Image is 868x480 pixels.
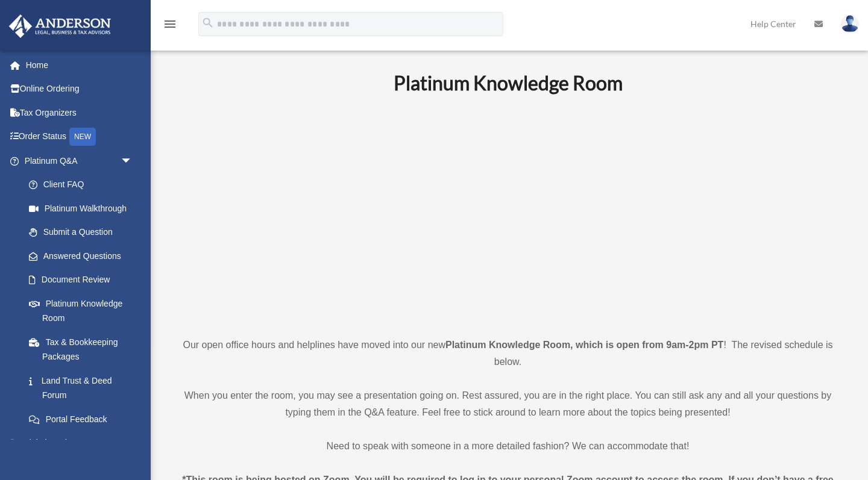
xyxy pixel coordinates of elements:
[5,14,115,38] img: Anderson Advisors Platinum Portal
[121,431,145,456] span: arrow_drop_down
[327,111,689,314] iframe: 231110_Toby_KnowledgeRoom
[394,71,623,95] b: Platinum Knowledge Room
[841,15,859,33] img: User Pic
[8,77,151,101] a: Online Ordering
[172,337,844,370] p: Our open office hours and helplines have moved into our new ! The revised schedule is below.
[17,196,151,220] a: Platinum Walkthrough
[172,438,844,455] p: Need to speak with someone in a more detailed fashion? We can accommodate that!
[8,431,151,455] a: Digital Productsarrow_drop_down
[8,149,151,173] a: Platinum Q&Aarrow_drop_down
[163,21,177,31] a: menu
[17,244,151,268] a: Answered Questions
[17,220,151,245] a: Submit a Question
[17,330,151,369] a: Tax & Bookkeeping Packages
[8,53,151,77] a: Home
[17,291,145,330] a: Platinum Knowledge Room
[69,128,96,146] div: NEW
[8,101,151,125] a: Tax Organizers
[163,17,177,31] i: menu
[445,340,723,350] strong: Platinum Knowledge Room, which is open from 9am-2pm PT
[172,387,844,421] p: When you enter the room, you may see a presentation going on. Rest assured, you are in the right ...
[8,125,151,149] a: Order StatusNEW
[17,173,151,197] a: Client FAQ
[121,149,145,173] span: arrow_drop_down
[17,407,151,431] a: Portal Feedback
[201,16,215,30] i: search
[17,268,151,292] a: Document Review
[17,369,151,407] a: Land Trust & Deed Forum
